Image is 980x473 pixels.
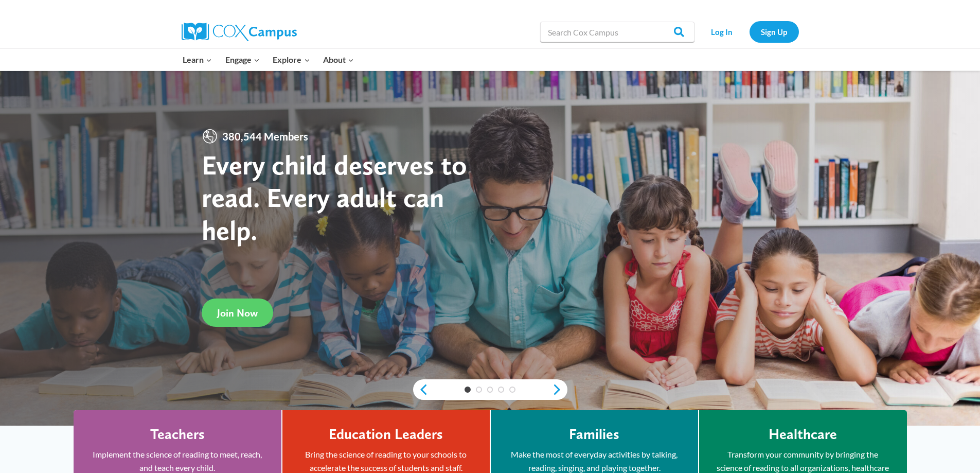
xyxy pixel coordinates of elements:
[176,49,361,71] nav: Primary Navigation
[225,53,260,66] span: Engage
[202,299,273,327] a: Join Now
[323,53,354,66] span: About
[476,387,482,393] a: 2
[552,383,567,396] a: next
[750,21,799,42] a: Sign Up
[273,53,310,66] span: Explore
[509,387,515,393] a: 5
[202,148,467,247] strong: Every child deserves to read. Every adult can help.
[329,426,443,443] h4: Education Leaders
[569,426,619,443] h4: Families
[700,21,799,42] nav: Secondary Navigation
[150,426,205,443] h4: Teachers
[769,426,837,443] h4: Healthcare
[218,128,312,145] span: 380,544 Members
[183,53,212,66] span: Learn
[498,387,504,393] a: 4
[540,22,694,42] input: Search Cox Campus
[487,387,493,393] a: 3
[465,387,471,393] a: 1
[700,21,744,42] a: Log In
[217,307,258,319] span: Join Now
[182,23,297,41] img: Cox Campus
[413,379,567,400] div: content slider buttons
[413,383,429,396] a: previous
